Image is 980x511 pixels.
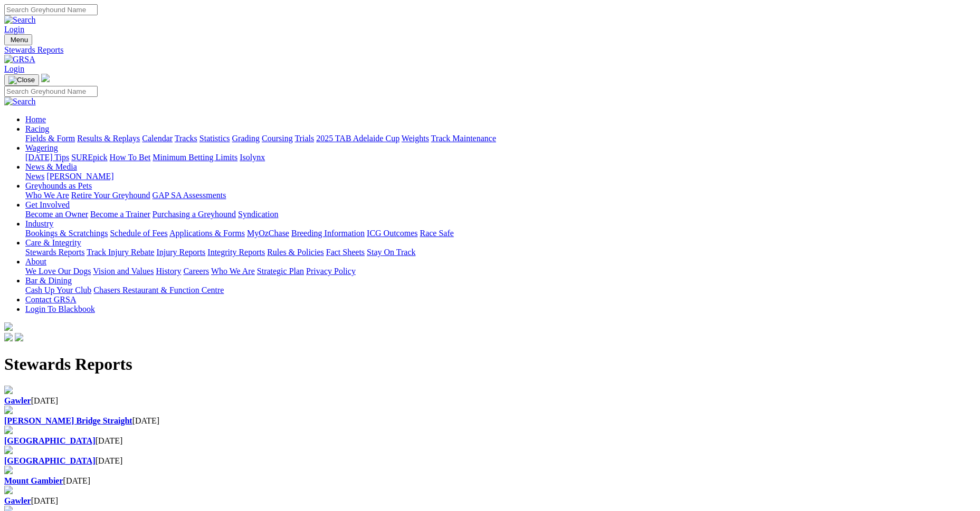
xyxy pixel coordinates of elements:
[4,496,976,506] div: [DATE]
[4,55,35,64] img: GRSA
[420,229,453,238] a: Race Safe
[25,134,75,143] a: Fields & Form
[4,416,132,425] a: [PERSON_NAME] Bridge Straight
[110,229,167,238] a: Schedule of Fees
[46,172,113,181] a: [PERSON_NAME]
[25,134,976,143] div: Racing
[25,210,976,219] div: Get Involved
[93,267,154,276] a: Vision and Values
[316,134,399,143] a: 2025 TAB Adelaide Cup
[240,153,265,162] a: Isolynx
[25,238,81,247] a: Care & Integrity
[211,267,255,276] a: Who We Are
[25,257,46,266] a: About
[199,134,230,143] a: Statistics
[4,456,976,466] div: [DATE]
[25,200,70,209] a: Get Involved
[4,86,98,97] input: Search
[25,210,88,219] a: Become an Owner
[25,153,69,162] a: [DATE] Tips
[25,229,976,238] div: Industry
[4,426,13,434] img: file-red.svg
[25,248,976,257] div: Care & Integrity
[257,267,304,276] a: Strategic Plan
[4,436,96,445] a: [GEOGRAPHIC_DATA]
[4,476,976,486] div: [DATE]
[207,248,265,257] a: Integrity Reports
[4,25,24,34] a: Login
[4,64,24,73] a: Login
[238,210,278,219] a: Syndication
[4,466,13,474] img: file-red.svg
[4,436,976,446] div: [DATE]
[175,134,197,143] a: Tracks
[25,181,92,190] a: Greyhounds as Pets
[4,496,31,505] a: Gawler
[142,134,173,143] a: Calendar
[25,172,976,181] div: News & Media
[8,76,35,84] img: Close
[25,172,44,181] a: News
[153,210,236,219] a: Purchasing a Greyhound
[169,229,245,238] a: Applications & Forms
[4,74,39,86] button: Toggle navigation
[90,210,150,219] a: Become a Trainer
[156,248,205,257] a: Injury Reports
[25,295,76,304] a: Contact GRSA
[402,134,429,143] a: Weights
[247,229,289,238] a: MyOzChase
[4,4,98,15] input: Search
[11,36,28,44] span: Menu
[4,476,63,485] a: Mount Gambier
[4,386,13,394] img: file-red.svg
[25,229,108,238] a: Bookings & Scratchings
[4,396,976,406] div: [DATE]
[71,191,150,200] a: Retire Your Greyhound
[156,267,181,276] a: History
[4,456,96,465] b: [GEOGRAPHIC_DATA]
[291,229,365,238] a: Breeding Information
[4,333,13,341] img: facebook.svg
[183,267,209,276] a: Careers
[41,74,50,82] img: logo-grsa-white.png
[4,416,976,426] div: [DATE]
[25,124,49,133] a: Racing
[25,276,72,285] a: Bar & Dining
[4,322,13,331] img: logo-grsa-white.png
[4,406,13,414] img: file-red.svg
[232,134,260,143] a: Grading
[93,286,224,294] a: Chasers Restaurant & Function Centre
[87,248,154,257] a: Track Injury Rebate
[25,162,77,171] a: News & Media
[4,45,976,55] a: Stewards Reports
[306,267,356,276] a: Privacy Policy
[4,15,36,25] img: Search
[367,229,417,238] a: ICG Outcomes
[262,134,293,143] a: Coursing
[25,286,91,294] a: Cash Up Your Club
[25,267,976,276] div: About
[25,219,53,228] a: Industry
[326,248,365,257] a: Fact Sheets
[25,153,976,162] div: Wagering
[77,134,140,143] a: Results & Replays
[25,115,46,124] a: Home
[71,153,107,162] a: SUREpick
[153,153,237,162] a: Minimum Betting Limits
[4,355,976,374] h1: Stewards Reports
[25,248,84,257] a: Stewards Reports
[25,286,976,295] div: Bar & Dining
[4,396,31,405] a: Gawler
[15,333,23,341] img: twitter.svg
[4,34,32,45] button: Toggle navigation
[25,143,58,152] a: Wagering
[4,486,13,494] img: file-red.svg
[153,191,226,200] a: GAP SA Assessments
[267,248,324,257] a: Rules & Policies
[431,134,496,143] a: Track Maintenance
[4,446,13,454] img: file-red.svg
